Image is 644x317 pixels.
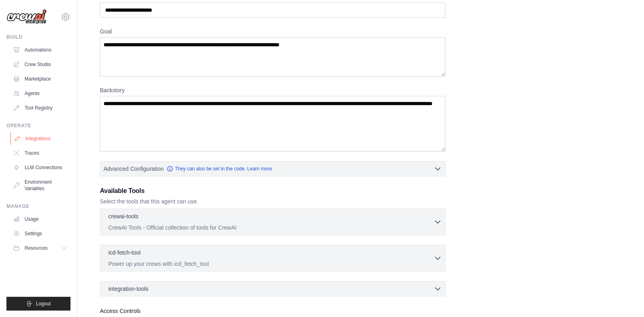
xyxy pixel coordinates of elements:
button: Advanced Configuration They can also be set in the code. Learn more [100,162,445,176]
p: Power up your crews with icd_fetch_tool [108,260,434,268]
img: Logo [6,9,47,25]
button: integration-tools [104,285,442,293]
button: crewai-tools CrewAI Tools - Official collection of tools for CrewAI [104,212,442,232]
span: integration-tools [108,285,149,293]
h3: Available Tools [100,186,445,196]
button: icd-fetch-tool Power up your crews with icd_fetch_tool [104,249,442,268]
div: Operate [6,122,70,129]
div: Build [6,34,70,40]
a: They can also be set in the code. Learn more [167,166,272,172]
a: Crew Studio [10,58,70,71]
label: Backstory [100,86,445,94]
a: Integrations [10,132,71,145]
p: Select the tools that this agent can use. [100,197,445,205]
a: Usage [10,213,70,226]
a: Agents [10,87,70,100]
label: Access Controls [100,306,445,316]
label: Goal [100,27,445,35]
span: Logout [36,300,51,307]
p: crewai-tools [108,212,139,220]
a: Marketplace [10,73,70,85]
a: Settings [10,227,70,240]
button: Resources [10,242,70,255]
p: CrewAI Tools - Official collection of tools for CrewAI [108,224,434,232]
a: Environment Variables [10,176,70,195]
a: Tool Registry [10,102,70,114]
button: Logout [6,297,70,311]
span: Resources [25,245,48,251]
a: Traces [10,147,70,160]
p: icd-fetch-tool [108,249,141,257]
a: LLM Connections [10,161,70,174]
span: Advanced Configuration [104,165,164,173]
a: Automations [10,44,70,56]
div: Manage [6,203,70,209]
